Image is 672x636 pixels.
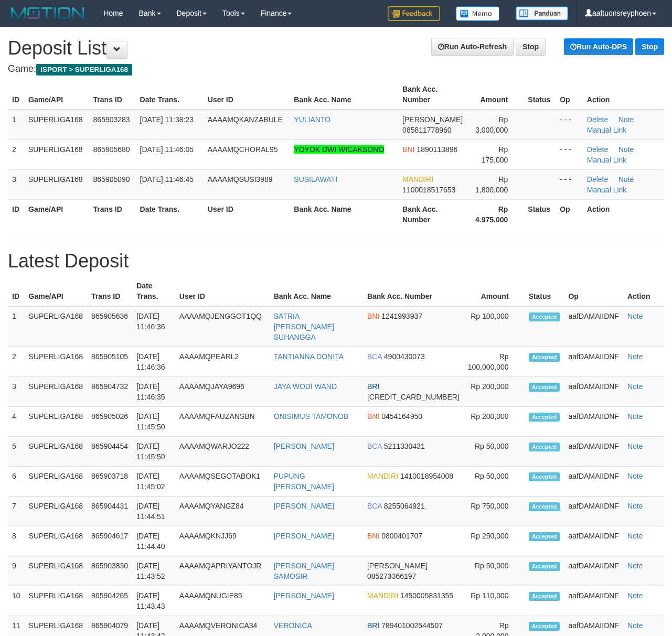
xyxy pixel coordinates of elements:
a: Note [627,591,643,600]
td: SUPERLIGA168 [25,467,88,497]
td: [DATE] 11:45:50 [132,407,175,437]
th: Status [524,199,556,229]
span: 0800401707 [381,532,422,540]
td: 8 [8,526,25,556]
td: AAAAMQKNJJ69 [175,526,270,556]
a: TANTIANNA DONITA [274,352,344,361]
td: 865904454 [87,437,132,467]
a: YULIANTO [294,115,330,124]
td: SUPERLIGA168 [24,110,89,140]
th: Bank Acc. Name [290,199,398,229]
th: Amount [464,276,525,306]
span: AAAAMQKANZABULE [208,115,283,124]
th: Trans ID [89,80,136,110]
span: [DATE] 11:46:05 [140,145,194,154]
span: BRI [367,621,379,630]
td: [DATE] 11:46:36 [132,306,175,347]
td: 865905636 [87,306,132,347]
td: SUPERLIGA168 [25,306,88,347]
a: Note [618,145,634,154]
td: 865904431 [87,497,132,526]
td: AAAAMQNUGIE85 [175,586,270,616]
td: AAAAMQSEGOTABOK1 [175,467,270,497]
th: Bank Acc. Name [270,276,363,306]
span: 4900430073 [384,352,425,361]
a: Note [627,532,643,540]
a: Note [627,352,643,361]
td: 5 [8,437,25,467]
td: [DATE] 11:45:02 [132,467,175,497]
a: Note [618,175,634,184]
span: Accepted [529,413,560,422]
td: Rp 50,000 [464,437,525,467]
th: User ID [204,199,290,229]
h1: Deposit List [8,38,664,59]
span: ISPORT > SUPERLIGA168 [36,64,132,76]
th: Action [623,276,664,306]
a: Manual Link [587,186,627,194]
th: Date Trans. [136,199,204,229]
span: AAAAMQSUSI3989 [208,175,273,184]
td: aafDAMAIIDNF [564,556,623,586]
td: AAAAMQWARJO222 [175,437,270,467]
span: 085811778960 [402,126,451,134]
span: Accepted [529,622,560,631]
td: [DATE] 11:44:40 [132,526,175,556]
td: [DATE] 11:46:36 [132,347,175,377]
span: 1241993937 [381,312,422,320]
td: SUPERLIGA168 [25,556,88,586]
td: Rp 50,000 [464,467,525,497]
td: Rp 750,000 [464,497,525,526]
td: aafDAMAIIDNF [564,467,623,497]
span: AAAAMQCHORAL95 [208,145,278,154]
td: Rp 50,000 [464,556,525,586]
th: ID [8,276,25,306]
th: User ID [204,80,290,110]
a: ONISIMUS TAMONOB [274,412,349,421]
span: BRI [367,382,379,391]
td: 9 [8,556,25,586]
a: PUPUNG [PERSON_NAME] [274,472,334,491]
th: Status [525,276,564,306]
td: [DATE] 11:43:52 [132,556,175,586]
td: Rp 250,000 [464,526,525,556]
td: SUPERLIGA168 [25,407,88,437]
td: 865905026 [87,407,132,437]
span: 1410018954008 [400,472,453,480]
td: SUPERLIGA168 [25,347,88,377]
h1: Latest Deposit [8,251,664,272]
td: 2 [8,347,25,377]
td: SUPERLIGA168 [25,497,88,526]
td: 865904617 [87,526,132,556]
td: - - - [556,139,583,169]
th: ID [8,199,24,229]
td: Rp 200,000 [464,407,525,437]
span: Accepted [529,532,560,541]
span: 1890113896 [417,145,457,154]
a: Delete [587,115,608,124]
a: Note [618,115,634,124]
a: Manual Link [587,126,627,134]
th: Trans ID [89,199,136,229]
span: BNI [367,312,379,320]
span: 085273366197 [367,572,416,580]
a: Note [627,382,643,391]
span: BNI [367,532,379,540]
td: [DATE] 11:43:43 [132,586,175,616]
img: Feedback.jpg [388,6,440,21]
th: User ID [175,276,270,306]
a: JAYA WODI WAND [274,382,337,391]
td: aafDAMAIIDNF [564,437,623,467]
a: VERONICA [274,621,312,630]
td: 865904732 [87,377,132,407]
a: Delete [587,175,608,184]
td: SUPERLIGA168 [24,139,89,169]
td: 2 [8,139,24,169]
th: Date Trans. [132,276,175,306]
a: Note [627,472,643,480]
span: BCA [367,502,382,510]
span: [DATE] 11:38:23 [140,115,194,124]
td: Rp 100,000 [464,306,525,347]
th: Bank Acc. Name [290,80,398,110]
td: 10 [8,586,25,616]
